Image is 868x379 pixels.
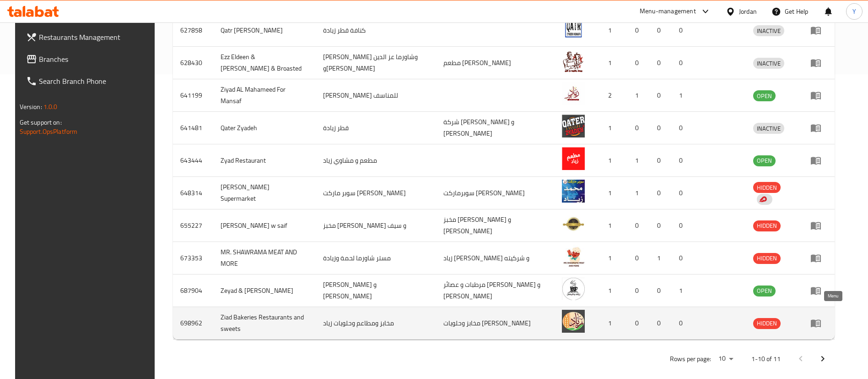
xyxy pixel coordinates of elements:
[436,307,555,340] td: مخابز وحلويات [PERSON_NAME]
[316,177,436,209] td: سوبر ماركت [PERSON_NAME]
[19,48,160,70] a: Branches
[810,90,827,101] div: Menu
[670,353,711,365] p: Rows per page:
[753,220,781,231] div: HIDDEN
[316,242,436,275] td: مستر شاورما لحمة وزيادة
[39,54,153,65] span: Branches
[757,194,772,205] div: Indicates that the vendor menu management has been moved to DH Catalog service
[672,144,694,177] td: 0
[650,177,672,209] td: 0
[650,47,672,79] td: 0
[316,307,436,340] td: مخابز ومطاعم وحلويات زياد
[20,116,62,128] span: Get support on:
[39,76,153,87] span: Search Branch Phone
[628,307,650,340] td: 0
[173,275,213,307] td: 687904
[173,79,213,112] td: 641199
[596,14,628,47] td: 1
[436,47,555,79] td: مطعم [PERSON_NAME]
[213,242,316,275] td: MR. SHAWRAMA MEAT AND MORE
[852,6,856,16] span: Y
[753,26,784,36] span: INACTIVE
[20,126,78,137] a: Support.OpsPlatform
[596,242,628,275] td: 1
[753,318,781,329] span: HIDDEN
[810,155,827,166] div: Menu
[562,17,585,40] img: Qatr Zyadeh Kunafa
[596,177,628,209] td: 1
[596,144,628,177] td: 1
[562,180,585,203] img: Mohammed Ziyad Supermarket
[316,144,436,177] td: مطعم و مشاوي زياد
[19,70,160,92] a: Search Branch Phone
[628,144,650,177] td: 1
[753,286,776,297] div: OPEN
[562,212,585,235] img: Makhbaz zeyad w saif
[596,47,628,79] td: 1
[650,112,672,144] td: 0
[628,47,650,79] td: 0
[672,275,694,307] td: 1
[596,112,628,144] td: 1
[759,195,767,203] img: delivery hero logo
[810,253,827,264] div: Menu
[715,352,737,366] div: Rows per page:
[316,112,436,144] td: قطر زيادة
[650,307,672,340] td: 0
[810,285,827,296] div: Menu
[650,275,672,307] td: 0
[628,275,650,307] td: 0
[562,245,585,268] img: MR. SHAWRAMA MEAT AND MORE
[173,177,213,209] td: 648314
[628,177,650,209] td: 1
[650,242,672,275] td: 1
[436,177,555,209] td: سوبرماركت [PERSON_NAME]
[213,112,316,144] td: Qater Zyadeh
[316,79,436,112] td: [PERSON_NAME] للمناسف
[562,310,585,333] img: Ziad Bakeries Restaurants and sweets
[20,101,42,113] span: Version:
[562,147,585,170] img: Zyad Restaurant
[39,32,153,43] span: Restaurants Management
[596,307,628,340] td: 1
[672,47,694,79] td: 0
[173,14,213,47] td: 627858
[650,14,672,47] td: 0
[596,275,628,307] td: 1
[810,57,827,68] div: Menu
[213,144,316,177] td: Zyad Restaurant
[672,242,694,275] td: 0
[753,155,776,166] span: OPEN
[173,47,213,79] td: 628430
[213,79,316,112] td: Ziyad AL Mahameed For Mansaf
[650,79,672,112] td: 0
[562,115,585,137] img: Qater Zyadeh
[672,209,694,242] td: 0
[562,82,585,105] img: Ziyad AL Mahameed For Mansaf
[173,112,213,144] td: 641481
[672,177,694,209] td: 0
[213,177,316,209] td: [PERSON_NAME] Supermarket
[436,242,555,275] td: زياد [PERSON_NAME] و شركيته
[650,209,672,242] td: 0
[650,144,672,177] td: 0
[596,209,628,242] td: 1
[672,14,694,47] td: 0
[753,318,781,329] div: HIDDEN
[812,348,834,370] button: Next page
[316,47,436,79] td: [PERSON_NAME] وشاورما عز الدين و[PERSON_NAME]
[628,209,650,242] td: 0
[810,122,827,133] div: Menu
[316,14,436,47] td: كنافة قطر زيادة
[739,6,757,16] div: Jordan
[213,47,316,79] td: Ezz Eldeen & [PERSON_NAME] & Broasted
[213,209,316,242] td: [PERSON_NAME] w saif
[436,209,555,242] td: مخبز [PERSON_NAME] و [PERSON_NAME]
[596,79,628,112] td: 2
[562,277,585,300] img: Zeyad & Faisal
[753,91,776,101] span: OPEN
[753,123,784,134] span: INACTIVE
[753,58,784,69] div: INACTIVE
